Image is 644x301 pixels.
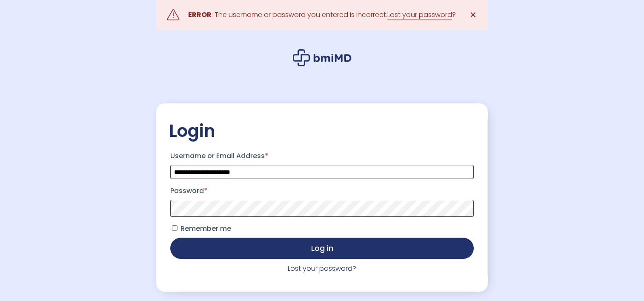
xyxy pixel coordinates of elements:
[169,120,475,142] h2: Login
[469,9,477,21] span: ✕
[188,9,456,21] div: : The username or password you entered is incorrect. ?
[170,238,474,259] button: Log in
[170,149,474,163] label: Username or Email Address
[464,6,481,23] a: ✕
[170,184,474,198] label: Password
[180,224,231,233] span: Remember me
[172,225,177,231] input: Remember me
[288,264,356,273] a: Lost your password?
[188,10,212,20] strong: ERROR
[387,10,452,20] a: Lost your password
